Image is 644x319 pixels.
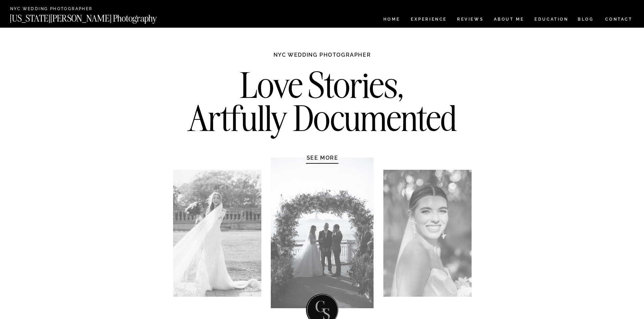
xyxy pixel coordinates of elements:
[457,17,482,23] a: REVIEWS
[494,17,524,23] a: ABOUT ME
[605,16,633,23] a: CONTACT
[382,17,401,23] a: HOME
[259,51,386,65] h1: NYC WEDDING PHOTOGRAPHER
[10,7,112,12] a: NYC Wedding Photographer
[181,69,464,139] h2: Love Stories, Artfully Documented
[290,154,355,161] a: SEE MORE
[534,17,569,23] a: EDUCATION
[578,17,594,23] a: BLOG
[10,14,180,20] a: [US_STATE][PERSON_NAME] Photography
[411,17,446,23] a: Experience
